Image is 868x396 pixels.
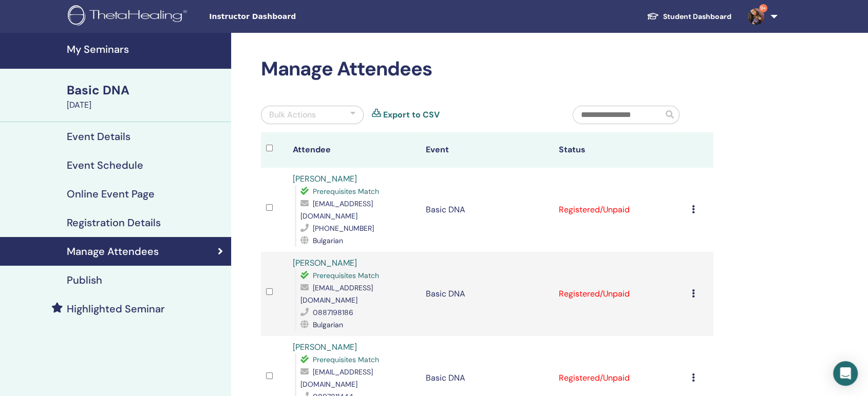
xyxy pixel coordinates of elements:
span: Prerequisites Match [313,271,379,280]
td: Basic DNA [421,252,554,336]
td: Basic DNA [421,168,554,252]
th: Attendee [288,132,421,168]
span: Instructor Dashboard [209,11,363,22]
h4: Event Details [67,130,130,143]
span: 0887198186 [313,308,353,317]
div: Bulk Actions [269,109,316,121]
h4: Manage Attendees [67,245,159,258]
h4: Event Schedule [67,159,143,171]
img: logo.png [68,5,191,28]
span: Prerequisites Match [313,187,379,196]
span: [EMAIL_ADDRESS][DOMAIN_NAME] [300,283,373,305]
a: [PERSON_NAME] [293,342,357,352]
a: Student Dashboard [638,7,740,26]
h4: My Seminars [67,43,225,55]
img: default.jpg [748,8,764,25]
div: [DATE] [67,99,225,111]
span: [EMAIL_ADDRESS][DOMAIN_NAME] [300,367,373,389]
h4: Publish [67,274,102,286]
span: Prerequisites Match [313,355,379,364]
span: 9+ [759,4,767,12]
div: Basic DNA [67,82,225,99]
th: Status [554,132,687,168]
a: [PERSON_NAME] [293,173,357,184]
h4: Highlighted Seminar [67,303,165,315]
span: [EMAIL_ADDRESS][DOMAIN_NAME] [300,199,373,221]
a: Basic DNA[DATE] [61,82,231,111]
h4: Registration Details [67,216,161,229]
a: Export to CSV [383,109,440,121]
span: Bulgarian [313,320,343,329]
th: Event [421,132,554,168]
span: Bulgarian [313,236,343,245]
h4: Online Event Page [67,188,155,200]
img: graduation-cap-white.svg [647,12,659,21]
a: [PERSON_NAME] [293,258,357,268]
div: Open Intercom Messenger [833,361,858,386]
span: [PHONE_NUMBER] [313,224,374,233]
h2: Manage Attendees [261,57,713,81]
